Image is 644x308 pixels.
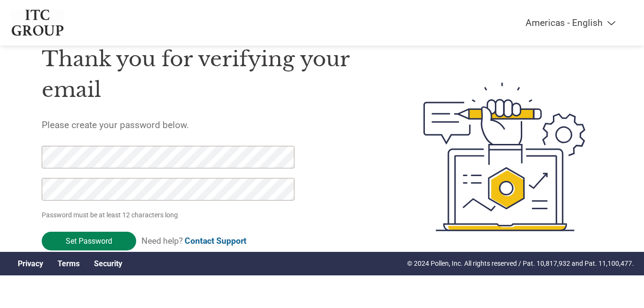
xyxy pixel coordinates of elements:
a: Terms [58,259,80,268]
img: create-password [406,30,603,284]
h1: Thank you for verifying your email [42,44,378,106]
p: © 2024 Pollen, Inc. All rights reserved / Pat. 10,817,932 and Pat. 11,100,477. [407,259,634,269]
img: ITC Group [11,10,65,36]
span: Need help? [141,236,246,246]
input: Set Password [42,232,136,250]
a: Privacy [18,259,43,268]
h5: Please create your password below. [42,119,378,130]
a: Security [94,259,122,268]
p: Password must be at least 12 characters long [42,210,298,220]
a: Contact Support [185,236,246,246]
